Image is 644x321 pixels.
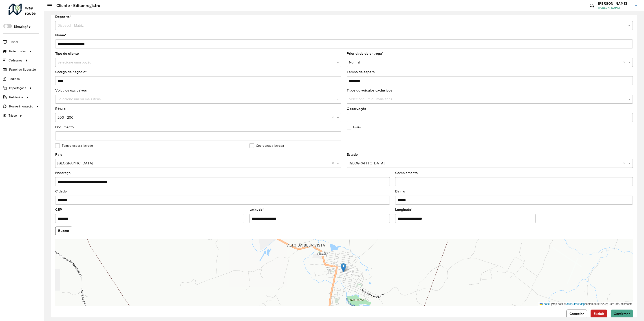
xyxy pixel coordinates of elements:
label: Simulação [14,24,31,29]
span: Excluir [593,312,604,316]
span: Roteirizador [9,49,26,54]
span: Clear all [332,115,336,120]
span: Clear all [623,161,627,166]
span: [PERSON_NAME] [598,6,632,10]
label: Endereço [55,170,71,176]
span: Painel [10,40,18,44]
a: Contato Rápido [587,1,597,11]
span: Tático [9,113,17,118]
span: Retroalimentação [9,104,33,109]
label: Nome [55,33,66,38]
div: Map data © contributors,© 2025 TomTom, Microsoft [538,302,633,306]
button: Excluir [591,310,607,318]
span: Confirmar [614,312,630,316]
span: Pedidos [9,76,20,81]
label: Rótulo [55,106,66,111]
span: Cadastros [9,58,22,63]
label: Veículos exclusivos [55,88,87,93]
span: Clear all [623,60,627,65]
label: Coordenada lacrada [249,143,284,148]
label: Prioridade de entrega [347,51,383,56]
label: Cidade [55,189,67,194]
a: Leaflet [540,302,550,306]
label: Bairro [395,189,405,194]
label: Código de negócio [55,69,87,75]
h2: Cliente - Editar registro [52,3,100,8]
label: Documento [55,124,74,130]
span: Relatórios [9,95,23,100]
label: Tipos de veículos exclusivos [347,88,392,93]
button: Buscar [55,227,72,235]
img: Marker [341,263,346,272]
span: Cancelar [569,312,584,316]
label: Tipo de cliente [55,51,79,56]
span: Clear all [332,161,336,166]
label: Depósito [55,14,71,20]
label: CEP [55,207,62,212]
button: Confirmar [611,310,633,318]
span: Importações [9,86,26,90]
label: Latitude [249,207,264,212]
label: País [55,152,62,157]
label: Longitude [395,207,412,212]
label: Tempo espera lacrado [55,143,93,148]
button: Cancelar [567,310,587,318]
label: Complemento [395,170,418,176]
label: Tempo de espera [347,69,375,75]
label: Estado [347,152,358,157]
label: Inativo [347,125,362,130]
span: Painel de Sugestão [9,67,36,72]
h3: [PERSON_NAME] [598,1,632,6]
label: Observação [347,106,366,111]
span: | [551,302,552,306]
a: OpenStreetMap [566,302,585,306]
